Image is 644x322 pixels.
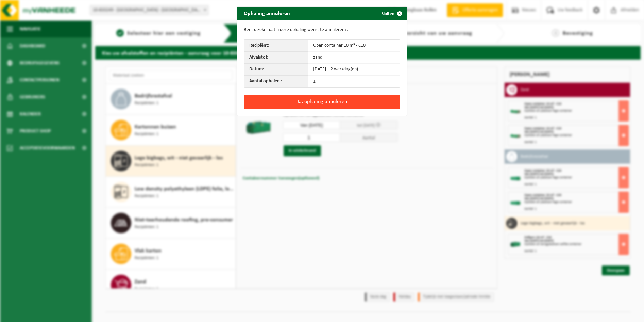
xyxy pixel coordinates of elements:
button: Sluiten [376,7,406,20]
th: Afvalstof: [244,52,308,64]
td: [DATE] + 2 werkdag(en) [308,64,400,76]
th: Recipiënt: [244,40,308,52]
td: zand [308,52,400,64]
td: Open container 10 m³ - C10 [308,40,400,52]
td: 1 [308,76,400,87]
th: Datum: [244,64,308,76]
th: Aantal ophalen : [244,76,308,87]
p: Bent u zeker dat u deze ophaling wenst te annuleren?: [244,27,400,33]
h2: Ophaling annuleren [237,7,297,20]
button: Ja, ophaling annuleren [244,95,400,109]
